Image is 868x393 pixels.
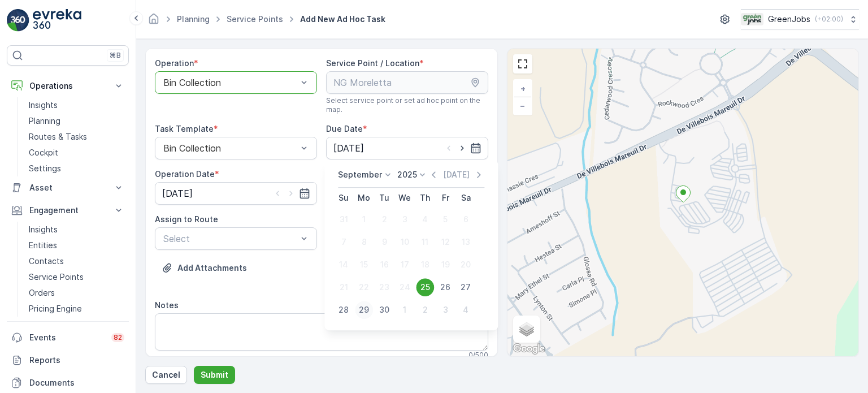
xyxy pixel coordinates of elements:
span: + [520,84,526,93]
img: logo [7,9,29,32]
div: 30 [375,301,393,319]
img: Google [510,342,548,356]
div: 27 [457,278,475,296]
input: NG Moreletta [326,71,488,94]
div: 13 [457,233,475,251]
a: Layers [514,317,539,342]
input: dd/mm/yyyy [155,182,317,205]
div: 2 [416,301,434,319]
div: 29 [355,301,373,319]
span: Select service point or set ad hoc point on the map. [326,96,488,114]
div: 25 [416,278,434,296]
p: Engagement [29,205,106,216]
a: Service Points [24,269,129,285]
div: 1 [355,210,373,228]
button: Engagement [7,199,129,222]
img: logo_light-DOdMpM7g.png [33,9,81,32]
p: ⌘B [110,51,121,60]
p: Entities [29,240,57,251]
a: Contacts [24,253,129,269]
a: Zoom Out [514,97,531,114]
p: Insights [29,100,58,111]
p: Routes & Tasks [29,131,87,142]
th: Wednesday [394,188,415,208]
a: Routes & Tasks [24,129,129,145]
div: 16 [375,256,393,274]
p: Add Attachments [177,262,247,274]
div: 24 [396,278,414,296]
span: − [520,101,526,110]
th: Thursday [415,188,435,208]
a: Planning [177,14,210,24]
div: 17 [396,256,414,274]
p: Operations [29,80,106,92]
a: Zoom In [514,80,531,97]
div: 1 [396,301,414,319]
button: GreenJobs(+02:00) [741,9,859,29]
p: September [338,169,382,180]
p: Planning [29,115,60,127]
p: GreenJobs [768,14,810,25]
label: Assign to Route [155,214,218,224]
p: Cancel [152,369,180,381]
label: Notes [155,300,179,310]
th: Sunday [333,188,354,208]
div: 19 [436,256,454,274]
th: Friday [435,188,455,208]
label: Operation [155,58,194,68]
span: Add New Ad Hoc Task [298,14,388,25]
p: Service Points [29,271,84,283]
p: Pricing Engine [29,303,82,314]
a: Homepage [147,17,160,27]
div: 2 [375,210,393,228]
p: 0 / 500 [468,351,488,360]
p: Events [29,332,105,343]
img: Green_Jobs_Logo.png [741,13,763,25]
div: 10 [396,233,414,251]
button: Operations [7,75,129,97]
div: 3 [436,301,454,319]
label: Operation Date [155,169,215,179]
button: Asset [7,176,129,199]
p: Settings [29,163,61,174]
div: 14 [335,256,353,274]
a: Insights [24,222,129,237]
div: 20 [457,256,475,274]
div: 4 [457,301,475,319]
p: Cockpit [29,147,58,158]
button: Submit [194,366,235,384]
div: 21 [335,278,353,296]
a: View Fullscreen [514,55,531,72]
a: Pricing Engine [24,301,129,317]
button: Cancel [145,366,187,384]
div: 22 [355,278,373,296]
div: 31 [335,210,353,228]
a: Reports [7,349,129,372]
p: Submit [201,369,228,381]
a: Planning [24,113,129,129]
p: Orders [29,287,55,299]
button: Upload File [155,259,254,277]
div: 7 [335,233,353,251]
th: Saturday [455,188,476,208]
th: Tuesday [374,188,394,208]
a: Service Points [227,14,283,24]
p: Select [163,232,297,245]
label: Due Date [326,124,363,133]
div: 23 [375,278,393,296]
div: 8 [355,233,373,251]
a: Open this area in Google Maps (opens a new window) [510,342,548,356]
div: 11 [416,233,434,251]
p: ( +02:00 ) [815,15,843,24]
th: Monday [354,188,374,208]
div: 3 [396,210,414,228]
div: 18 [416,256,434,274]
label: Task Template [155,124,214,133]
div: 9 [375,233,393,251]
p: Asset [29,182,106,193]
p: 2025 [397,169,417,180]
div: 12 [436,233,454,251]
label: Service Point / Location [326,58,419,68]
div: 28 [335,301,353,319]
a: Cockpit [24,145,129,161]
